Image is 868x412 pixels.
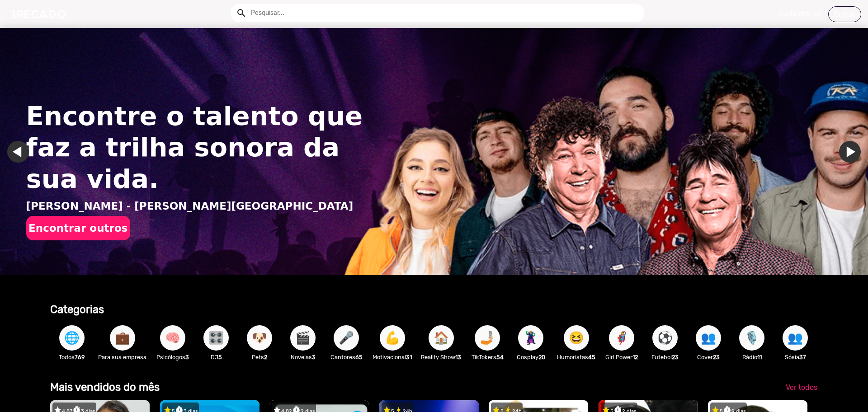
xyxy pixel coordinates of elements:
span: 🦹🏼‍♀️ [523,325,538,351]
span: Ver todos [786,383,817,392]
span: ⚽ [657,325,673,351]
b: 65 [355,354,363,360]
p: Cover [691,353,726,361]
p: Humoristas [557,353,595,361]
button: 👥 [696,325,721,351]
b: 13 [455,354,461,360]
a: Ir para o próximo slide [839,141,861,163]
button: Encontrar outros [26,216,130,240]
p: Girl Power [604,353,639,361]
button: 🎬 [290,325,316,351]
button: 🤳🏼 [475,325,500,351]
button: 💼 [110,325,135,351]
b: 54 [496,354,504,360]
button: 👥 [783,325,808,351]
b: 23 [672,354,679,360]
p: Motivacional [373,353,412,361]
p: Cantores [329,353,363,361]
p: Rádio [735,353,769,361]
mat-icon: Example home icon [236,8,247,19]
button: 😆 [564,325,589,351]
b: 20 [538,354,545,360]
p: TikTokers [470,353,505,361]
a: Ir para o último slide [7,141,29,163]
button: 🦹🏼‍♀️ [518,325,543,351]
b: 3 [185,354,189,360]
button: 💪 [380,325,405,351]
button: ⚽ [652,325,678,351]
b: 3 [312,354,316,360]
b: 2 [264,354,267,360]
p: Futebol [648,353,682,361]
h1: Encontre o talento que faz a trilha sonora da sua vida. [26,101,373,194]
b: 5 [218,354,222,360]
b: 31 [406,354,412,360]
span: 👥 [788,325,803,351]
span: 🦸‍♀️ [614,325,629,351]
p: Psicólogos [156,353,190,361]
b: Categorias [50,303,104,316]
p: Novelas [286,353,320,361]
p: Para sua empresa [98,353,146,361]
span: 🎬 [295,325,311,351]
p: [PERSON_NAME] - [PERSON_NAME][GEOGRAPHIC_DATA] [26,198,373,214]
span: 🏠 [434,325,449,351]
b: 12 [632,354,638,360]
span: 🌐 [64,325,80,351]
u: Cadastre-se [779,9,821,18]
p: DJ [199,353,233,361]
span: 😆 [569,325,584,351]
span: 🎤 [339,325,354,351]
span: 🎙️ [744,325,759,351]
span: 💪 [385,325,400,351]
button: 🎙️ [739,325,764,351]
b: 37 [799,354,806,360]
b: 23 [713,354,720,360]
span: 🧠 [165,325,180,351]
button: 🐶 [247,325,272,351]
b: 11 [757,354,762,360]
p: Sósia [778,353,812,361]
button: 🎤 [334,325,359,351]
button: 🎛️ [203,325,229,351]
p: Reality Show [421,353,461,361]
b: 45 [588,354,595,360]
span: 💼 [115,325,130,351]
span: 👥 [701,325,716,351]
span: 🤳🏼 [480,325,495,351]
button: 🏠 [429,325,454,351]
b: 769 [75,354,85,360]
a: Entrar [828,6,861,22]
input: Pesquisar... [244,4,644,22]
button: Example home icon [233,5,249,20]
p: Pets [242,353,277,361]
button: 🧠 [160,325,185,351]
b: Mais vendidos do mês [50,381,160,393]
span: 🎛️ [208,325,224,351]
p: Cosplay [514,353,548,361]
span: 🐶 [252,325,267,351]
button: 🌐 [59,325,85,351]
button: 🦸‍♀️ [609,325,634,351]
p: Todos [55,353,89,361]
